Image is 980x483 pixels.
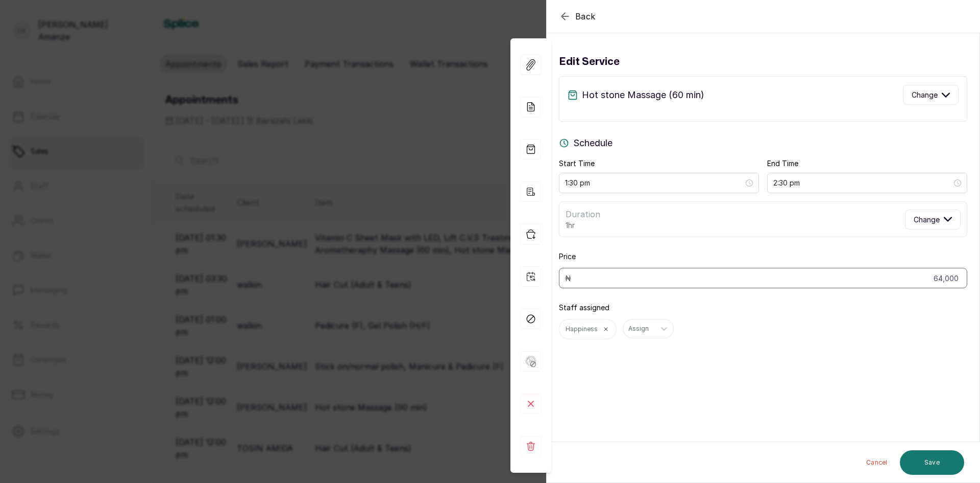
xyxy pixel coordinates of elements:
label: Price [559,251,576,262]
button: Save [900,450,964,475]
input: Select time [773,177,952,189]
label: Staff assigned [559,303,609,313]
label: Start Time [559,158,595,169]
span: Back [575,10,596,22]
span: Change [912,89,938,100]
input: Select time [565,177,744,189]
button: Back [559,10,596,22]
p: Happiness [566,325,598,333]
button: Cancel [858,450,896,475]
label: End Time [767,158,798,169]
p: Schedule [573,136,612,150]
p: 1hr [566,220,600,231]
button: Change [905,210,961,229]
div: ₦ [565,273,571,284]
h3: Edit service [559,54,620,70]
input: 0 [559,268,967,288]
p: Hot stone Massage (60 min) [582,88,704,102]
button: Change [903,85,959,105]
p: Duration [566,208,600,220]
span: Change [914,214,940,225]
